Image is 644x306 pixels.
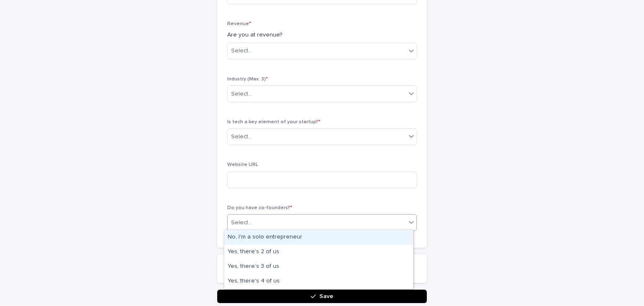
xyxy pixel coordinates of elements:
[231,47,252,55] div: Select...
[227,205,292,210] span: Do you have co-founders?
[227,119,320,124] span: Is tech a key element of your startup?
[231,132,252,141] div: Select...
[227,77,268,82] span: Industry (Max. 3)
[231,90,252,99] div: Select...
[217,290,427,303] button: Save
[224,259,413,274] div: Yes, there's 3 of us
[227,162,258,167] span: Website URL
[224,230,413,245] div: No, I'm a solo entrepreneur
[319,293,333,299] span: Save
[224,245,413,259] div: Yes, there's 2 of us
[224,274,413,289] div: Yes, there's 4 of us
[231,218,252,227] div: Select...
[227,31,417,39] p: Are you at revenue?
[227,21,251,26] span: Revenue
